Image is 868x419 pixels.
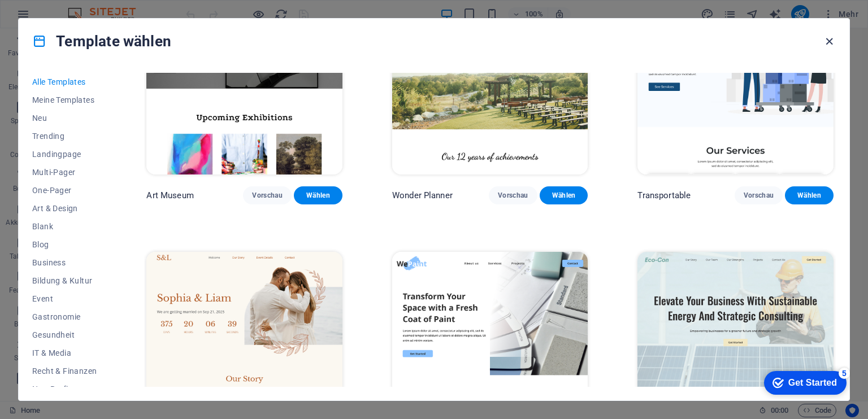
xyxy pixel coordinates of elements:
span: Business [32,258,97,267]
span: Gesundheit [32,330,97,339]
span: Wählen [794,191,824,200]
span: Vorschau [252,191,283,200]
button: Vorschau [735,186,783,204]
span: IT & Media [32,348,97,357]
span: Meine Templates [32,95,97,104]
button: Bildung & Kultur [32,272,97,290]
span: Event [32,294,97,303]
button: Wählen [540,186,588,204]
span: Landingpage [32,150,97,159]
p: Wonder Planner [392,190,453,201]
span: Blog [32,240,97,249]
button: Neu [32,109,97,127]
button: Event [32,290,97,308]
p: Transportable [637,190,691,201]
button: Blank [32,217,97,235]
button: Recht & Finanzen [32,362,97,380]
button: Multi-Pager [32,163,97,181]
button: Landingpage [32,145,97,163]
h4: Template wählen [32,32,171,50]
span: One-Pager [32,186,97,195]
span: Recht & Finanzen [32,366,97,376]
button: Trending [32,127,97,145]
button: One-Pager [32,181,97,199]
button: Meine Templates [32,91,97,109]
span: Alle Templates [32,77,97,86]
button: Non-Profit [32,380,97,398]
button: Vorschau [243,186,292,204]
button: Vorschau [489,186,537,204]
button: Blog [32,235,97,254]
span: Wählen [303,191,333,200]
span: Bildung & Kultur [32,276,97,285]
span: Vorschau [498,191,528,200]
span: Wählen [549,191,579,200]
button: Gesundheit [32,326,97,344]
span: Trending [32,132,97,141]
span: Non-Profit [32,385,97,394]
button: Gastronomie [32,308,97,326]
span: Art & Design [32,204,97,213]
span: Multi-Pager [32,168,97,177]
button: Art & Design [32,199,97,217]
div: Get Started [33,12,82,23]
button: Business [32,254,97,272]
p: Art Museum [146,190,193,201]
span: Vorschau [744,191,774,200]
span: Blank [32,222,97,231]
button: Alle Templates [32,73,97,91]
div: 5 [84,2,95,14]
span: Gastronomie [32,312,97,321]
div: Get Started 5 items remaining, 0% complete [9,6,92,29]
button: IT & Media [32,344,97,362]
span: Neu [32,114,97,123]
button: Wählen [785,186,834,204]
button: Wählen [294,186,342,204]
